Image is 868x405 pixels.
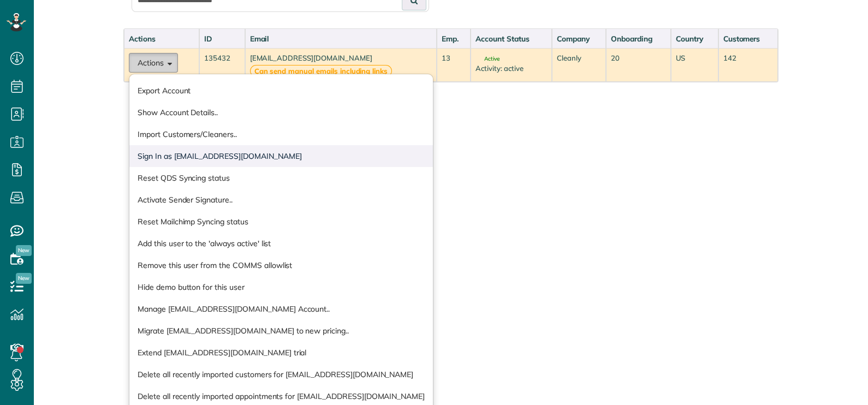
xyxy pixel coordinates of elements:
a: Activate Sender Signature.. [129,189,433,211]
td: [EMAIL_ADDRESS][DOMAIN_NAME] [245,48,437,82]
td: US [671,48,718,82]
a: Reset Mailchimp Syncing status [129,211,433,233]
a: Remove this user from the COMMS allowlist [129,254,433,276]
td: 13 [437,48,471,82]
a: Manage [EMAIL_ADDRESS][DOMAIN_NAME] Account.. [129,298,433,320]
div: Account Status [475,33,547,44]
td: 20 [606,48,671,82]
td: Cleanly [552,48,606,82]
span: New [16,245,32,256]
span: New [16,273,32,284]
a: Migrate [EMAIL_ADDRESS][DOMAIN_NAME] to new pricing.. [129,320,433,342]
a: Delete all recently imported customers for [EMAIL_ADDRESS][DOMAIN_NAME] [129,364,433,385]
div: Onboarding [611,33,666,44]
div: Emp. [442,33,466,44]
td: 135432 [199,48,245,82]
div: Activity: active [475,63,547,74]
a: Sign In as [EMAIL_ADDRESS][DOMAIN_NAME] [129,145,433,167]
div: Country [676,33,713,44]
div: Email [250,33,432,44]
div: Company [557,33,601,44]
a: Export Account [129,80,433,102]
div: Customers [723,33,773,44]
td: 142 [718,48,778,82]
a: Reset QDS Syncing status [129,167,433,189]
div: Actions [129,33,194,44]
a: Extend [EMAIL_ADDRESS][DOMAIN_NAME] trial [129,342,433,364]
a: Hide demo button for this user [129,276,433,298]
span: Active [475,56,500,62]
button: Actions [129,53,178,73]
strong: Can send manual emails including links [250,65,393,78]
a: Show Account Details.. [129,102,433,123]
div: ID [204,33,240,44]
a: Import Customers/Cleaners.. [129,123,433,145]
a: Add this user to the 'always active' list [129,233,433,254]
